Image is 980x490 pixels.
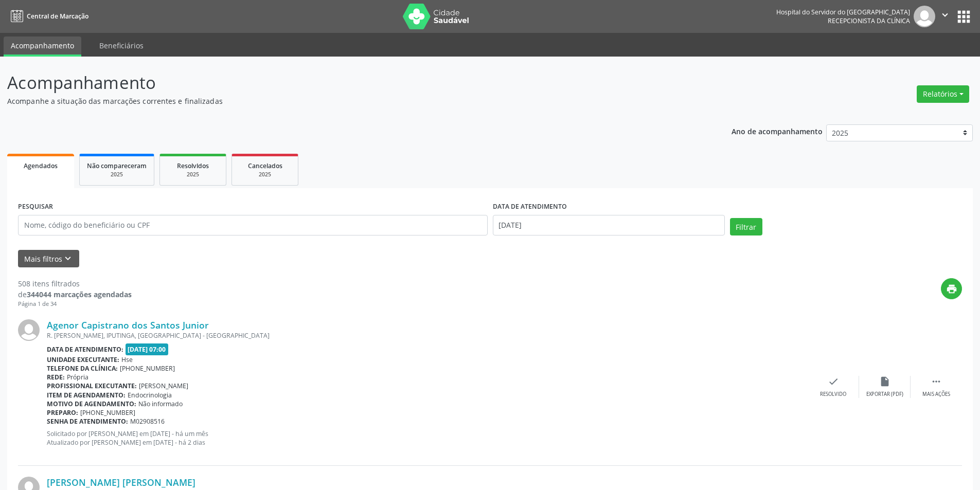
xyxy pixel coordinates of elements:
button: Relatórios [917,85,969,103]
i: keyboard_arrow_down [62,253,74,264]
a: Acompanhamento [4,37,81,57]
span: Resolvidos [177,161,209,170]
span: Hse [121,355,133,364]
a: Central de Marcação [7,8,88,25]
div: Exportar (PDF) [866,391,903,398]
span: Central de Marcação [27,12,88,21]
span: Não informado [138,400,183,408]
i: print [946,283,957,295]
p: Solicitado por [PERSON_NAME] em [DATE] - há um mês Atualizado por [PERSON_NAME] em [DATE] - há 2 ... [47,429,808,447]
div: Resolvido [820,391,846,398]
span: Cancelados [248,161,282,170]
div: R. [PERSON_NAME], IPUTINGA, [GEOGRAPHIC_DATA] - [GEOGRAPHIC_DATA] [47,331,808,340]
b: Item de agendamento: [47,391,126,400]
div: Mais ações [922,391,950,398]
input: Nome, código do beneficiário ou CPF [18,215,488,235]
i: check [828,376,839,387]
b: Senha de atendimento: [47,417,128,426]
b: Telefone da clínica: [47,364,118,373]
span: [DATE] 07:00 [126,343,169,355]
div: 508 itens filtrados [18,278,132,289]
div: 2025 [167,171,219,178]
strong: 344044 marcações agendadas [27,289,132,299]
b: Motivo de agendamento: [47,400,136,408]
a: [PERSON_NAME] [PERSON_NAME] [47,477,195,488]
span: Não compareceram [87,161,147,170]
a: Agenor Capistrano dos Santos Junior [47,319,209,331]
i:  [939,9,951,21]
i: insert_drive_file [879,376,890,387]
span: Agendados [24,161,58,170]
div: Página 1 de 34 [18,300,132,308]
p: Acompanhamento [7,70,683,96]
span: Recepcionista da clínica [828,16,910,25]
b: Preparo: [47,408,78,417]
button:  [935,6,955,27]
button: apps [955,8,973,26]
span: [PHONE_NUMBER] [80,408,135,417]
button: print [941,278,962,299]
b: Data de atendimento: [47,345,123,354]
p: Ano de acompanhamento [732,124,823,137]
span: M02908516 [130,417,165,426]
b: Rede: [47,373,65,382]
img: img [18,319,40,341]
i:  [931,376,942,387]
p: Acompanhe a situação das marcações correntes e finalizadas [7,96,683,106]
input: Selecione um intervalo [493,215,725,235]
div: 2025 [239,171,291,178]
a: Beneficiários [92,37,151,55]
span: Própria [67,373,88,382]
span: [PHONE_NUMBER] [120,364,175,373]
div: 2025 [87,171,147,178]
label: PESQUISAR [18,199,53,215]
b: Profissional executante: [47,382,137,390]
div: Hospital do Servidor do [GEOGRAPHIC_DATA] [776,8,910,16]
button: Filtrar [730,218,762,235]
label: DATA DE ATENDIMENTO [493,199,567,215]
button: Mais filtroskeyboard_arrow_down [18,250,79,268]
div: de [18,289,132,300]
b: Unidade executante: [47,355,119,364]
span: [PERSON_NAME] [139,382,188,390]
img: img [914,6,935,27]
span: Endocrinologia [128,391,172,400]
